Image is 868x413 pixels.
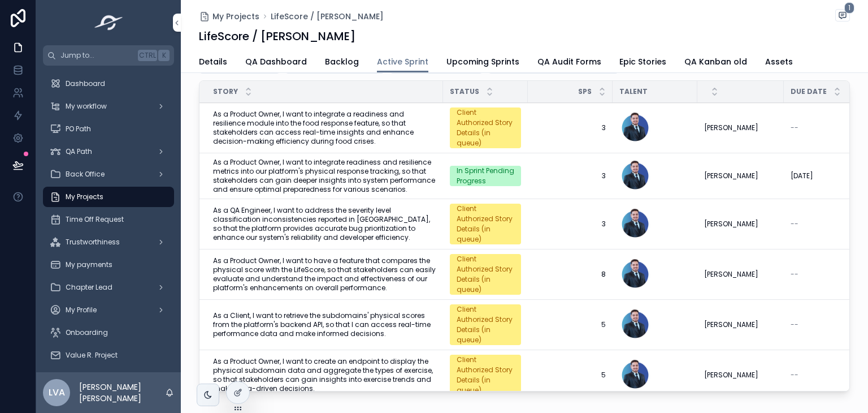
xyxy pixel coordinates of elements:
a: QA Kanban old [684,51,747,74]
div: In Sprint Pending Progress [457,166,514,186]
span: -- [791,270,798,279]
span: Jump to... [60,51,133,60]
a: [PERSON_NAME] [704,171,777,180]
img: App logo [91,14,127,32]
a: [PERSON_NAME] [704,270,777,279]
a: My Profile [43,300,174,320]
span: [PERSON_NAME] [704,371,758,380]
a: Client Authorized Story Details (in queue) [450,304,521,345]
span: QA Audit Forms [537,56,601,67]
a: In Sprint Pending Progress [450,166,521,186]
a: Client Authorized Story Details (in queue) [450,204,521,244]
a: [PERSON_NAME] [704,371,777,380]
span: [DATE] [791,171,813,180]
button: Jump to...CtrlK [43,45,174,66]
a: -- [791,220,862,229]
a: [DATE] [791,171,862,180]
span: [PERSON_NAME] [704,171,758,180]
span: Upcoming Sprints [446,56,519,67]
span: QA Kanban old [684,56,747,67]
span: My Projects [212,11,259,22]
a: LifeScore / [PERSON_NAME] [271,11,384,22]
a: 3 [535,171,606,180]
a: Details [199,51,227,74]
a: Value R. Project [43,345,174,365]
a: Onboarding [43,322,174,343]
span: PO Path [66,124,91,134]
button: 1 [835,9,850,24]
a: 3 [535,220,606,229]
a: QA Audit Forms [537,51,601,74]
span: Talent [619,87,648,96]
div: Client Authorized Story Details (in queue) [457,304,514,345]
span: QA Dashboard [245,56,307,67]
a: Dashboard [43,74,174,94]
a: Chapter Lead [43,277,174,298]
span: Chapter Lead [66,283,112,292]
span: Story [213,87,238,96]
span: My Projects [66,192,103,201]
a: My Projects [43,187,174,207]
a: My payments [43,255,174,275]
a: Epic Stories [619,51,666,74]
a: [PERSON_NAME] [704,123,777,132]
a: 8 [535,270,606,279]
span: QA Path [66,147,92,156]
a: -- [791,371,862,380]
a: 5 [535,320,606,329]
span: [PERSON_NAME] [704,320,758,329]
a: 3 [535,123,606,132]
span: Ctrl [138,50,157,61]
a: Upcoming Sprints [446,51,519,74]
a: QA Dashboard [245,51,307,74]
a: Back Office [43,164,174,184]
span: Back Office [66,170,105,179]
div: scrollable content [36,66,181,372]
a: 5 [535,371,606,380]
span: Status [450,87,479,96]
span: Epic Stories [619,56,666,67]
span: Details [199,56,227,67]
span: [PERSON_NAME] [704,220,758,229]
span: Trustworthiness [66,238,120,247]
span: Value R. Project [66,351,118,360]
span: Active Sprint [377,56,428,67]
a: As a QA Engineer, I want to address the severity level classification inconsistencies reported in... [213,206,436,242]
a: As a Product Owner, I want to create an endpoint to display the physical subdomain data and aggre... [213,357,436,393]
a: Active Sprint [377,51,428,73]
span: My payments [66,260,112,269]
span: -- [791,371,798,380]
a: As a Product Owner, I want to integrate a readiness and resilience module into the food response ... [213,110,436,146]
span: [PERSON_NAME] [704,123,758,132]
span: Dashboard [66,79,105,88]
span: Backlog [325,56,359,67]
a: QA Path [43,141,174,162]
span: -- [791,220,798,229]
span: Assets [765,56,793,67]
a: As a Product Owner, I want to integrate readiness and resilience metrics into our platform's phys... [213,158,436,194]
a: -- [791,123,862,132]
span: Time Off Request [66,215,124,224]
span: My Profile [66,306,97,315]
a: My workflow [43,96,174,117]
a: Time Off Request [43,209,174,230]
span: [PERSON_NAME] [704,270,758,279]
span: SPs [578,87,592,96]
a: Client Authorized Story Details (in queue) [450,107,521,148]
span: My workflow [66,102,107,111]
a: [PERSON_NAME] [704,320,777,329]
a: -- [791,270,862,279]
span: -- [791,123,798,132]
span: -- [791,320,798,329]
a: [PERSON_NAME] [704,220,777,229]
a: -- [791,320,862,329]
div: Client Authorized Story Details (in queue) [457,355,514,395]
